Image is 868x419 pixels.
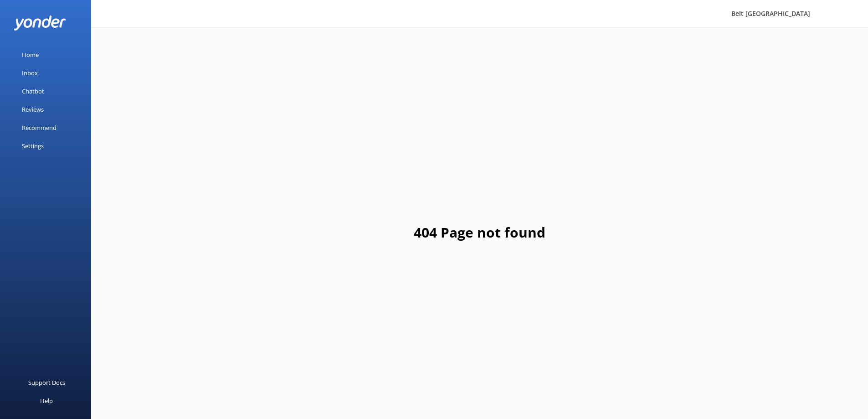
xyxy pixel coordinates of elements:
div: Recommend [22,119,56,137]
div: Home [22,46,39,64]
div: Reviews [22,100,44,119]
img: yonder-white-logo.png [14,16,66,31]
h1: 404 Page not found [414,222,545,243]
div: Help [40,392,53,410]
div: Settings [22,137,44,155]
div: Inbox [22,64,38,82]
div: Support Docs [28,373,65,392]
div: Chatbot [22,82,44,100]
